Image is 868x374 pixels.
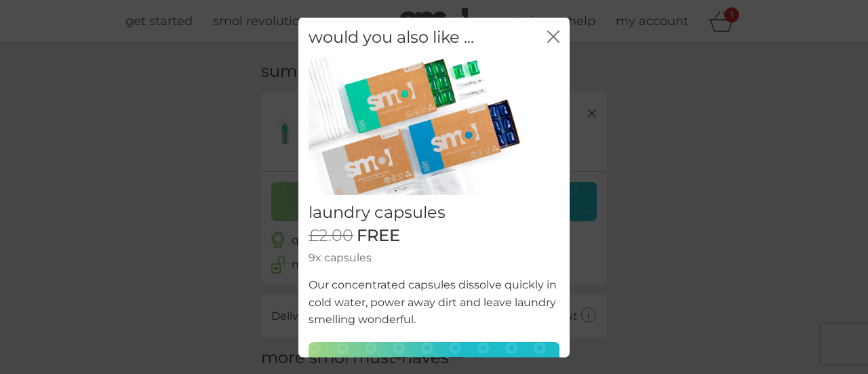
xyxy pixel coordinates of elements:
span: £2.00 [309,225,353,245]
p: Our concentrated capsules dissolve quickly in cold water, power away dirt and leave laundry smell... [309,276,559,329]
p: 9x capsules [309,248,559,266]
h2: would you also like ... [309,27,474,47]
p: GET FREE TRIAL [380,350,488,372]
span: FREE [357,225,400,245]
h2: laundry capsules [309,202,559,222]
button: close [547,30,559,44]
